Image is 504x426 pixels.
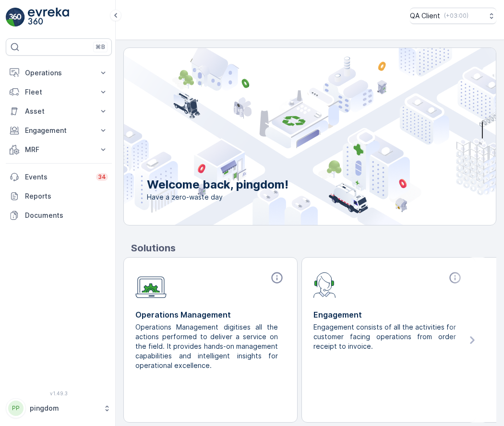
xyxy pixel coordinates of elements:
[6,8,25,27] img: logo
[6,121,112,140] button: Engagement
[6,167,112,187] a: Events34
[6,63,112,83] button: Operations
[6,187,112,206] a: Reports
[30,403,98,413] p: pingdom
[6,140,112,159] button: MRF
[98,173,106,181] p: 34
[135,271,167,298] img: module-icon
[25,68,93,78] p: Operations
[147,177,288,192] p: Welcome back, pingdom!
[410,11,440,21] p: QA Client
[410,8,496,24] button: QA Client(+03:00)
[6,206,112,225] a: Documents
[131,241,496,255] p: Solutions
[6,390,112,396] span: v 1.49.3
[135,322,278,370] p: Operations Management digitises all the actions performed to deliver a service on the field. It p...
[25,172,90,182] p: Events
[25,106,93,116] p: Asset
[8,401,24,416] div: PP
[25,126,93,135] p: Engagement
[28,8,69,27] img: logo_light-DOdMpM7g.png
[135,309,286,320] p: Operations Management
[25,191,108,201] p: Reports
[313,309,464,320] p: Engagement
[313,322,456,351] p: Engagement consists of all the activities for customer facing operations from order receipt to in...
[81,48,496,225] img: city illustration
[313,271,336,298] img: module-icon
[6,398,112,418] button: PPpingdom
[25,87,93,97] p: Fleet
[25,211,108,220] p: Documents
[6,102,112,121] button: Asset
[444,12,468,20] p: ( +03:00 )
[25,145,93,154] p: MRF
[96,43,105,51] p: ⌘B
[147,192,288,202] span: Have a zero-waste day
[6,83,112,102] button: Fleet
